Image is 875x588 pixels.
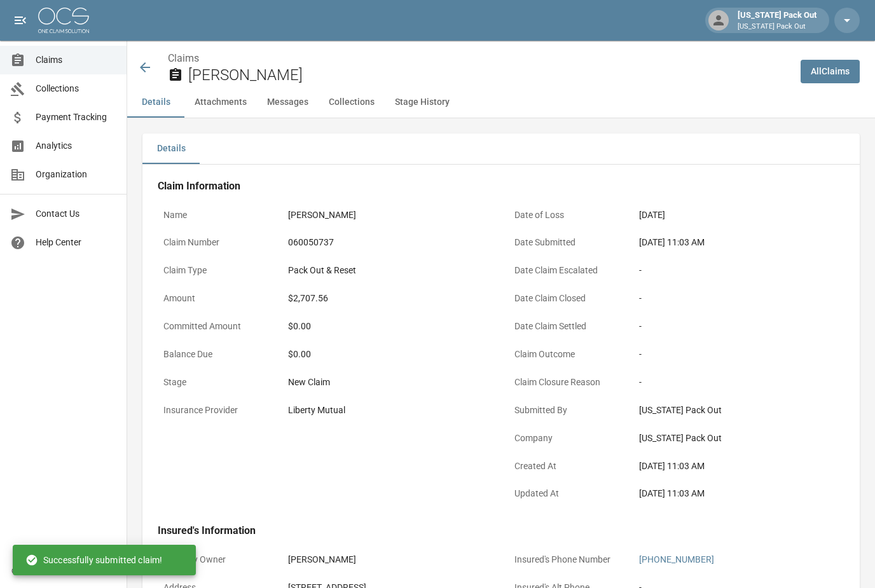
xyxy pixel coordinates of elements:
div: [PERSON_NAME] [288,209,356,222]
p: Date Submitted [509,230,623,255]
p: Insurance Provider [158,398,272,423]
div: $2,707.56 [288,292,328,305]
h4: Claim Information [158,180,844,193]
img: ocs-logo-white-transparent.png [38,8,89,33]
p: Claim Closure Reason [509,370,623,395]
div: [DATE] 11:03 AM [639,460,839,473]
div: 060050737 [288,236,334,249]
div: [DATE] [639,209,665,222]
p: Claim Outcome [509,342,623,367]
div: $0.00 [288,348,488,361]
div: Pack Out & Reset [288,264,356,277]
button: Attachments [184,87,257,118]
p: Claim Type [158,258,272,283]
p: Created At [509,454,623,479]
p: Stage [158,370,272,395]
span: Organization [36,168,116,181]
div: Liberty Mutual [288,404,345,417]
p: Claim Number [158,230,272,255]
h2: [PERSON_NAME] [188,66,790,85]
div: [US_STATE] Pack Out [733,9,822,32]
button: Collections [319,87,385,118]
div: - [639,320,839,333]
p: Name [158,203,272,228]
div: - [639,376,839,389]
a: [PHONE_NUMBER] [639,554,714,564]
div: [US_STATE] Pack Out [639,404,839,417]
div: © 2025 One Claim Solution [11,564,115,577]
p: Date Claim Closed [509,286,623,311]
div: [PERSON_NAME] [288,553,356,566]
div: - [639,292,839,305]
span: Contact Us [36,207,116,221]
div: details tabs [142,133,860,164]
button: Messages [257,87,319,118]
h4: Insured's Information [158,524,844,537]
p: Balance Due [158,342,272,367]
nav: breadcrumb [168,51,790,66]
p: Committed Amount [158,314,272,339]
button: open drawer [8,8,33,33]
a: AllClaims [801,60,860,83]
button: Details [127,87,184,118]
span: Collections [36,82,116,95]
div: [US_STATE] Pack Out [639,432,839,445]
span: Payment Tracking [36,111,116,124]
div: - [639,348,839,361]
button: Details [142,133,200,164]
span: Claims [36,53,116,67]
button: Stage History [385,87,460,118]
div: anchor tabs [127,87,875,118]
p: Date Claim Escalated [509,258,623,283]
div: Successfully submitted claim! [25,549,162,571]
p: [US_STATE] Pack Out [738,22,816,32]
div: - [639,264,839,277]
p: Date of Loss [509,203,623,228]
p: Date Claim Settled [509,314,623,339]
span: Help Center [36,236,116,249]
div: $0.00 [288,320,488,333]
p: Insured's Phone Number [509,547,623,572]
span: Analytics [36,139,116,153]
p: Company [509,426,623,451]
p: Property Owner [158,547,272,572]
p: Submitted By [509,398,623,423]
a: Claims [168,52,199,64]
div: [DATE] 11:03 AM [639,487,839,500]
p: Amount [158,286,272,311]
p: Updated At [509,481,623,506]
div: [DATE] 11:03 AM [639,236,839,249]
div: New Claim [288,376,488,389]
